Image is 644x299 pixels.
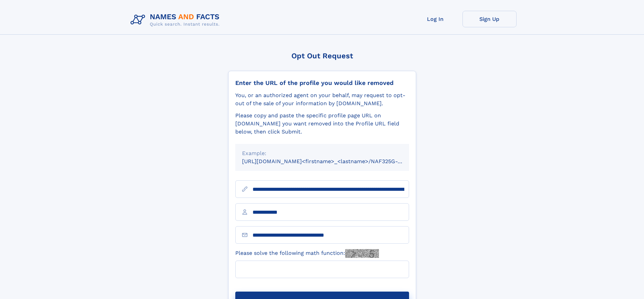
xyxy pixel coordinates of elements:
[235,79,409,87] div: Enter the URL of the profile you would like removed
[228,52,416,60] div: Opt Out Request
[235,91,409,108] div: You, or an authorized agent on your behalf, may request to opt-out of the sale of your informatio...
[128,11,225,29] img: Logo Names and Facts
[408,11,462,27] a: Log In
[462,11,517,27] a: Sign Up
[235,249,379,258] label: Please solve the following math function:
[242,149,402,157] div: Example:
[235,112,409,136] div: Please copy and paste the specific profile page URL on [DOMAIN_NAME] you want removed into the Pr...
[242,158,422,165] small: [URL][DOMAIN_NAME]<firstname>_<lastname>/NAF325G-xxxxxxxx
